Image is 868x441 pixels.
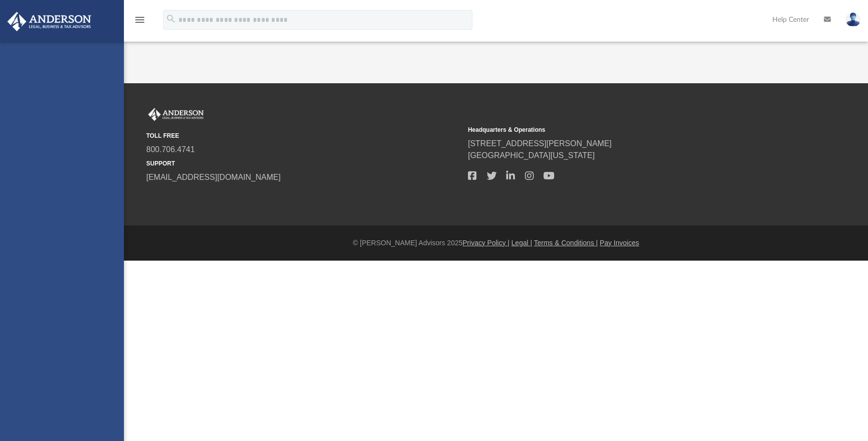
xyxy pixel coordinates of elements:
[124,238,868,248] div: © [PERSON_NAME] Advisors 2025
[146,173,281,181] a: [EMAIL_ADDRESS][DOMAIN_NAME]
[468,139,612,148] a: [STREET_ADDRESS][PERSON_NAME]
[534,239,598,247] a: Terms & Conditions |
[846,12,861,27] img: User Pic
[468,125,783,134] small: Headquarters & Operations
[512,239,532,247] a: Legal |
[4,12,94,31] img: Anderson Advisors Platinum Portal
[146,108,206,121] img: Anderson Advisors Platinum Portal
[146,131,461,140] small: TOLL FREE
[463,239,510,247] a: Privacy Policy |
[146,145,195,154] a: 800.706.4741
[166,13,176,24] i: search
[146,159,461,168] small: SUPPORT
[134,14,146,26] i: menu
[600,239,639,247] a: Pay Invoices
[468,151,595,160] a: [GEOGRAPHIC_DATA][US_STATE]
[134,19,146,26] a: menu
